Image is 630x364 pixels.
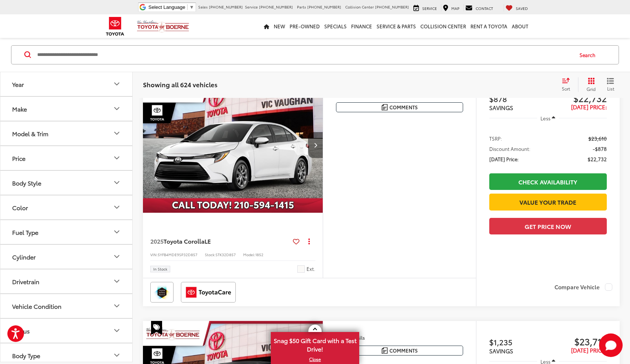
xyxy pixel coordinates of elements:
[143,80,217,89] span: Showing all 624 vehicles
[0,171,133,195] button: Body StyleBody Style
[112,178,121,187] div: Body Style
[489,155,519,163] span: [DATE] Price:
[204,237,211,245] span: LE
[262,14,272,38] a: Home
[12,253,36,260] div: Cylinder
[412,4,439,11] a: Service
[308,238,310,244] span: dropdown dots
[489,103,513,112] span: SAVINGS
[150,237,290,245] a: 2025Toyota CorollaLE
[0,245,133,269] button: CylinderCylinder
[489,194,607,210] a: Value Your Trade
[198,4,208,10] span: Sales
[287,14,322,38] a: Pre-Owned
[345,4,374,10] span: Collision Center
[36,46,573,64] input: Search by Make, Model, or Keyword
[441,4,461,11] a: Map
[12,204,28,211] div: Color
[463,4,495,11] a: Contact
[209,4,243,10] span: [PHONE_NUMBER]
[205,252,216,257] span: Stock:
[418,14,468,38] a: Collision Center
[588,155,607,163] span: $22,732
[382,347,388,354] img: Comments
[562,85,570,92] span: Sort
[389,104,418,111] span: Comments
[349,14,374,38] a: Finance
[302,235,315,248] button: Actions
[297,265,305,273] span: Ice Cap
[143,78,323,213] a: 2025 Toyota Corolla LE2025 Toyota Corolla LE2025 Toyota Corolla LE2025 Toyota Corolla LE
[12,155,25,162] div: Price
[12,105,27,112] div: Make
[12,352,40,359] div: Body Type
[143,78,323,213] img: 2025 Toyota Corolla LE
[0,319,133,343] button: StatusStatus
[152,283,172,301] img: Toyota Safety Sense Vic Vaughan Toyota of Boerne Boerne TX
[272,333,358,355] span: Snag $50 Gift Card with a Test Drive!
[571,103,607,111] span: [DATE] Price:
[571,346,607,354] span: [DATE] Price:
[272,14,287,38] a: New
[599,333,623,357] svg: Start Chat
[504,4,530,11] a: My Saved Vehicles
[307,265,315,272] span: Ext.
[112,227,121,236] div: Fuel Type
[0,269,133,293] button: DrivetrainDrivetrain
[0,72,133,96] button: YearYear
[382,104,388,110] img: Comments
[389,347,418,354] span: Comments
[548,336,607,347] span: $23,710
[489,347,513,355] span: SAVINGS
[243,252,255,257] span: Model:
[137,20,189,33] img: Vic Vaughan Toyota of Boerne
[255,252,263,257] span: 1852
[0,121,133,145] button: Model & TrimModel & Trim
[12,130,48,137] div: Model & Trim
[308,132,323,158] button: Next image
[489,135,502,142] span: TSRP:
[422,6,437,11] span: Service
[578,77,601,92] button: Grid View
[148,4,185,10] span: Select Language
[112,301,121,310] div: Vehicle Condition
[489,336,548,347] span: $1,235
[489,145,531,152] span: Discount Amount:
[489,218,607,234] button: Get Price Now
[0,294,133,318] button: Vehicle ConditionVehicle Condition
[297,4,306,10] span: Parts
[112,351,121,360] div: Body Type
[101,14,129,38] img: Toyota
[336,335,463,340] h4: More Details
[336,102,463,112] button: Comments
[599,333,623,357] button: Toggle Chat Window
[307,4,341,10] span: [PHONE_NUMBER]
[468,14,510,38] a: Rent a Toyota
[150,252,158,257] span: VIN:
[112,79,121,88] div: Year
[322,14,349,38] a: Specials
[374,14,418,38] a: Service & Parts: Opens in a new tab
[12,278,39,285] div: Drivetrain
[489,93,548,104] span: $878
[112,203,121,212] div: Color
[112,104,121,113] div: Make
[112,326,121,335] div: Status
[245,4,258,10] span: Service
[216,252,236,257] span: STK32D857
[112,252,121,261] div: Cylinder
[12,81,24,88] div: Year
[540,115,550,121] span: Less
[153,267,167,271] span: In Stock
[148,4,194,10] a: Select Language​
[537,112,559,125] button: Less
[112,153,121,162] div: Price
[158,252,197,257] span: 5YFB4MDE9SP32D857
[451,6,459,11] span: Map
[0,220,133,244] button: Fuel TypeFuel Type
[587,86,596,92] span: Grid
[164,237,204,245] span: Toyota Corolla
[607,85,614,92] span: List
